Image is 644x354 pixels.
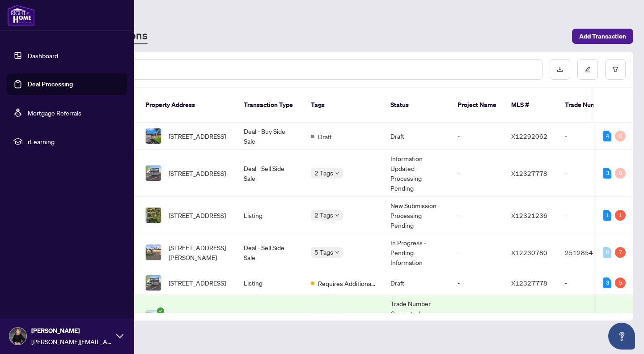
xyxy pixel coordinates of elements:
[577,59,598,80] button: edit
[603,277,611,288] div: 3
[615,313,626,324] div: 0
[603,168,611,179] div: 3
[558,88,620,123] th: Trade Number
[558,123,620,150] td: -
[237,150,304,197] td: Deal - Sell Side Sale
[450,295,504,342] td: -
[579,29,626,43] span: Add Transaction
[608,323,635,350] button: Open asap
[450,123,504,150] td: -
[383,234,450,271] td: In Progress - Pending Information
[9,328,26,345] img: Profile Icon
[511,211,547,219] span: X12321236
[31,326,112,336] span: [PERSON_NAME]
[383,271,450,295] td: Draft
[237,123,304,150] td: Deal - Buy Side Sale
[335,250,339,255] span: down
[383,88,450,123] th: Status
[28,109,81,117] a: Mortgage Referrals
[314,168,333,178] span: 2 Tags
[318,132,332,141] span: Draft
[612,66,619,73] span: filter
[615,277,626,288] div: 5
[157,307,164,315] span: check-circle
[511,279,547,287] span: X12327778
[314,247,333,257] span: 5 Tags
[558,197,620,234] td: -
[31,337,112,346] span: [PERSON_NAME][EMAIL_ADDRESS][DOMAIN_NAME]
[603,313,611,324] div: 0
[146,128,161,144] img: thumbnail-img
[450,271,504,295] td: -
[28,51,58,60] a: Dashboard
[318,278,376,288] span: Requires Additional Docs
[550,59,570,80] button: download
[450,150,504,197] td: -
[28,80,73,88] a: Deal Processing
[383,295,450,342] td: Trade Number Generated - Pending Information
[504,88,558,123] th: MLS #
[237,271,304,295] td: Listing
[615,247,626,258] div: 7
[335,213,339,218] span: down
[511,169,547,177] span: X12327778
[28,136,121,146] span: rLearning
[146,208,161,223] img: thumbnail-img
[605,59,626,80] button: filter
[237,88,304,123] th: Transaction Type
[237,197,304,234] td: Listing
[558,234,620,271] td: 2512854 - NS
[335,171,339,175] span: down
[146,166,161,181] img: thumbnail-img
[304,88,383,123] th: Tags
[511,132,547,140] span: X12292062
[7,4,35,26] img: logo
[558,150,620,197] td: -
[558,295,620,342] td: -
[603,210,611,221] div: 1
[383,150,450,197] td: Information Updated - Processing Pending
[450,234,504,271] td: -
[146,311,161,326] img: thumbnail-img
[615,210,626,221] div: 1
[138,88,237,123] th: Property Address
[572,29,633,44] button: Add Transaction
[558,271,620,295] td: -
[450,197,504,234] td: -
[615,131,626,141] div: 0
[169,243,229,262] span: [STREET_ADDRESS][PERSON_NAME]
[314,313,333,323] span: 2 Tags
[383,197,450,234] td: New Submission - Processing Pending
[237,295,304,342] td: Listing
[146,275,161,290] img: thumbnail-img
[237,234,304,271] td: Deal - Sell Side Sale
[169,168,226,178] span: [STREET_ADDRESS]
[615,168,626,179] div: 0
[603,131,611,141] div: 4
[603,247,611,258] div: 0
[511,248,547,256] span: X12230780
[557,66,563,73] span: download
[169,131,226,141] span: [STREET_ADDRESS]
[169,210,226,220] span: [STREET_ADDRESS]
[383,123,450,150] td: Draft
[450,88,504,123] th: Project Name
[314,210,333,220] span: 2 Tags
[169,278,226,288] span: [STREET_ADDRESS]
[585,66,591,73] span: edit
[146,245,161,260] img: thumbnail-img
